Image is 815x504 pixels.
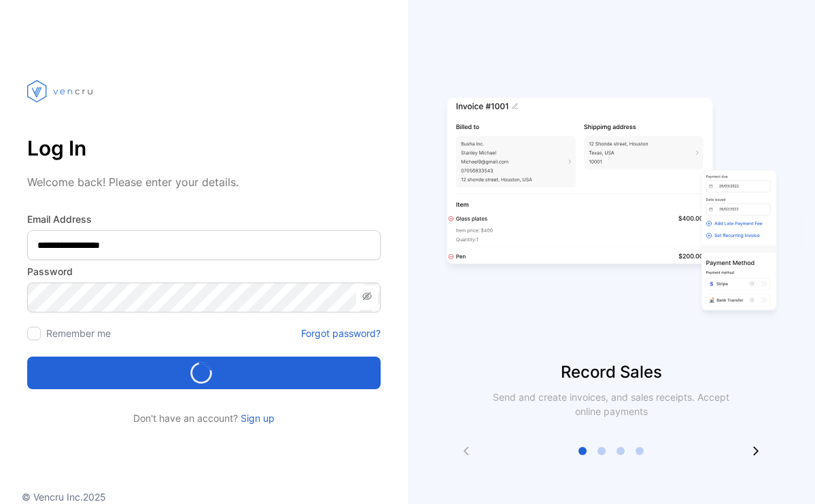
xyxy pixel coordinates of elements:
a: Forgot password? [301,326,381,340]
p: Log In [27,132,381,164]
label: Remember me [46,327,111,339]
p: Send and create invoices, and sales receipts. Accept online payments [481,390,742,418]
p: Don't have an account? [27,411,381,425]
a: Sign up [238,412,275,424]
label: Email Address [27,212,381,226]
p: Welcome back! Please enter your details. [27,174,381,190]
label: Password [27,264,381,278]
img: vencru logo [27,54,95,128]
img: slider image [441,54,781,360]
